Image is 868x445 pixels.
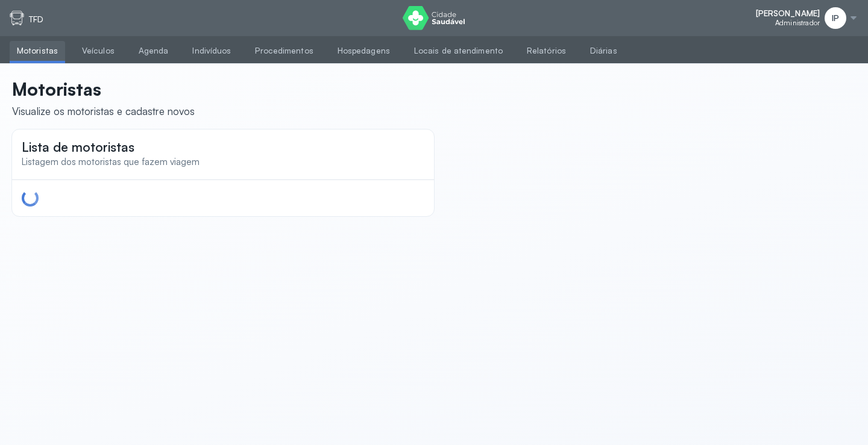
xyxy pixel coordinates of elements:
[12,78,195,100] p: Motoristas
[407,41,510,61] a: Locais de atendimento
[12,105,195,117] div: Visualize os motoristas e cadastre novos
[756,8,820,19] span: [PERSON_NAME]
[832,13,839,23] span: IP
[185,41,238,61] a: Indivíduos
[22,139,134,155] span: Lista de motoristas
[403,6,465,30] img: logo do Cidade Saudável
[10,41,65,61] a: Motoristas
[520,41,573,61] a: Relatórios
[75,41,122,61] a: Veículos
[22,156,200,167] span: Listagem dos motoristas que fazem viagem
[330,41,397,61] a: Hospedagens
[10,11,24,25] img: tfd.svg
[775,19,820,27] span: Administrador
[131,41,176,61] a: Agenda
[583,41,624,61] a: Diárias
[29,14,43,25] p: TFD
[248,41,320,61] a: Procedimentos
